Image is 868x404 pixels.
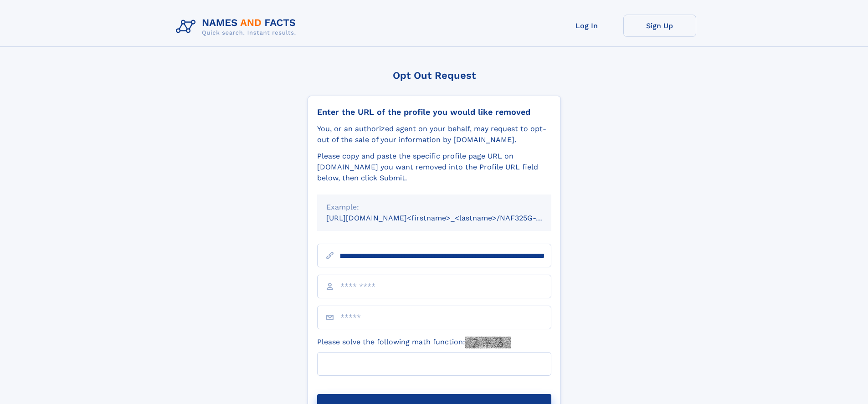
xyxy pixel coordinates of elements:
[623,15,696,37] a: Sign Up
[326,202,542,213] div: Example:
[172,15,303,39] img: Logo Names and Facts
[550,15,623,37] a: Log In
[317,123,551,145] div: You, or an authorized agent on your behalf, may request to opt-out of the sale of your informatio...
[308,70,561,81] div: Opt Out Request
[317,337,511,348] label: Please solve the following math function:
[317,107,551,117] div: Enter the URL of the profile you would like removed
[326,214,569,222] small: [URL][DOMAIN_NAME]<firstname>_<lastname>/NAF325G-xxxxxxxx
[317,151,551,184] div: Please copy and paste the specific profile page URL on [DOMAIN_NAME] you want removed into the Pr...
